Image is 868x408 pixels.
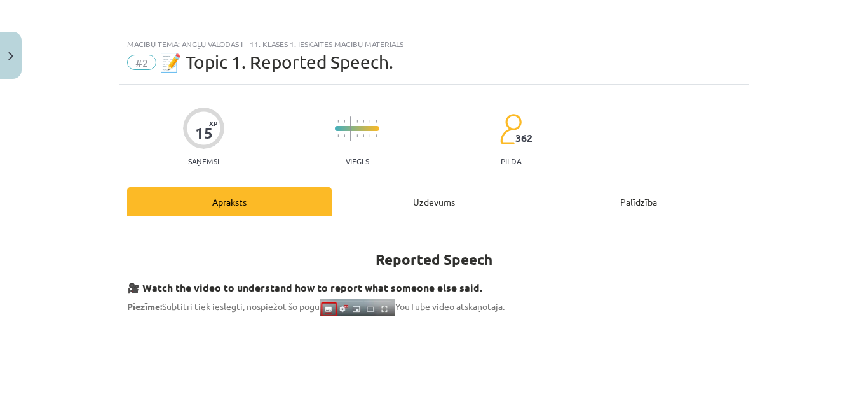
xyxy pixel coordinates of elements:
[183,157,224,165] p: Saņemsi
[209,120,217,127] span: XP
[337,120,339,123] img: icon-short-line-57e1e144782c952c97e751825c79c345078a6d821885a25fce030b3d8c18986b.svg
[363,120,364,123] img: icon-short-line-57e1e144782c952c97e751825c79c345078a6d821885a25fce030b3d8c18986b.svg
[127,281,482,294] strong: 🎥 Watch the video to understand how to report what someone else said.
[536,187,741,216] div: Palīdzība
[376,120,377,123] img: icon-short-line-57e1e144782c952c97e751825c79c345078a6d821885a25fce030b3d8c18986b.svg
[350,116,351,141] img: icon-long-line-d9ea69661e0d244f92f715978eff75569469978d946b2353a9bb055b3ed8787d.svg
[344,134,345,137] img: icon-short-line-57e1e144782c952c97e751825c79c345078a6d821885a25fce030b3d8c18986b.svg
[515,132,532,144] span: 362
[159,52,393,73] span: 📝 Topic 1. Reported Speech.
[369,134,370,137] img: icon-short-line-57e1e144782c952c97e751825c79c345078a6d821885a25fce030b3d8c18986b.svg
[501,157,521,165] p: pilda
[369,120,370,123] img: icon-short-line-57e1e144782c952c97e751825c79c345078a6d821885a25fce030b3d8c18986b.svg
[376,134,377,137] img: icon-short-line-57e1e144782c952c97e751825c79c345078a6d821885a25fce030b3d8c18986b.svg
[127,300,505,312] span: Subtitri tiek ieslēgti, nospiežot šo pogu YouTube video atskaņotājā.
[127,300,162,312] strong: Piezīme:
[499,113,522,145] img: students-c634bb4e5e11cddfef0936a35e636f08e4e9abd3cc4e673bd6f9a4125e45ecb1.svg
[127,55,156,70] span: #2
[376,250,492,269] strong: Reported Speech
[356,120,358,123] img: icon-short-line-57e1e144782c952c97e751825c79c345078a6d821885a25fce030b3d8c18986b.svg
[332,187,536,216] div: Uzdevums
[127,187,332,216] div: Apraksts
[344,120,345,123] img: icon-short-line-57e1e144782c952c97e751825c79c345078a6d821885a25fce030b3d8c18986b.svg
[8,52,13,60] img: icon-close-lesson-0947bae3869378f0d4975bcd49f059093ad1ed9edebbc8119c70593378902aed.svg
[356,134,358,137] img: icon-short-line-57e1e144782c952c97e751825c79c345078a6d821885a25fce030b3d8c18986b.svg
[195,124,213,142] div: 15
[346,157,369,165] p: Viegls
[337,134,339,137] img: icon-short-line-57e1e144782c952c97e751825c79c345078a6d821885a25fce030b3d8c18986b.svg
[127,39,741,48] div: Mācību tēma: Angļu valodas i - 11. klases 1. ieskaites mācību materiāls
[363,134,364,137] img: icon-short-line-57e1e144782c952c97e751825c79c345078a6d821885a25fce030b3d8c18986b.svg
